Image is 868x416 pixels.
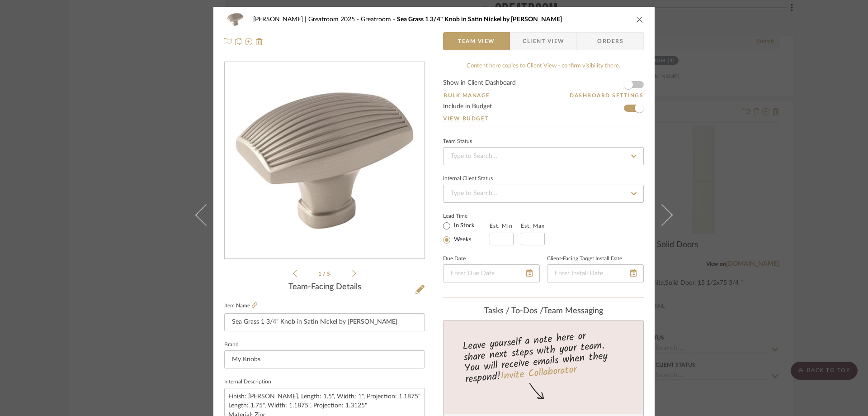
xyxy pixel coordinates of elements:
[224,350,425,368] input: Enter Brand
[458,32,495,50] span: Team View
[569,91,644,100] button: Dashboard Settings
[547,264,644,282] input: Enter Install Date
[318,271,323,277] span: 1
[224,302,257,310] label: Item Name
[452,222,475,230] label: In Stock
[443,220,490,245] mat-radio-group: Select item type
[452,236,472,244] label: Weeks
[443,147,644,165] input: Type to Search…
[443,177,493,181] div: Internal Client Status
[224,380,271,384] label: Internal Description
[226,62,423,259] img: 782a3623-5454-4f7e-baa6-9cc2a84b9225_436x436.jpg
[256,38,263,45] img: Remove from project
[443,212,490,220] label: Lead Time
[490,223,513,229] label: Est. Min
[397,16,562,23] span: Sea Grass 1 3/4" Knob in Satin Nickel by [PERSON_NAME]
[484,307,543,315] span: Tasks / To-Dos /
[636,15,644,24] button: close
[443,306,644,316] div: team Messaging
[224,282,425,292] div: Team-Facing Details
[224,10,246,29] img: 782a3623-5454-4f7e-baa6-9cc2a84b9225_48x40.jpg
[224,343,239,347] label: Brand
[547,257,622,261] label: Client-Facing Target Install Date
[443,139,472,144] div: Team Status
[523,32,564,50] span: Client View
[225,62,425,259] div: 0
[327,271,331,277] span: 5
[323,271,327,277] span: /
[500,362,577,385] a: Invite Collaborator
[443,185,644,203] input: Type to Search…
[521,223,545,229] label: Est. Max
[361,16,397,23] span: Greatroom
[253,16,361,23] span: [PERSON_NAME] | Greatroom 2025
[442,326,645,387] div: Leave yourself a note here or share next steps with your team. You will receive emails when they ...
[587,32,633,50] span: Orders
[443,257,466,261] label: Due Date
[443,115,644,122] a: View Budget
[443,62,644,71] div: Content here copies to Client View - confirm visibility there.
[443,91,491,100] button: Bulk Manage
[224,313,425,331] input: Enter Item Name
[443,264,540,282] input: Enter Due Date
